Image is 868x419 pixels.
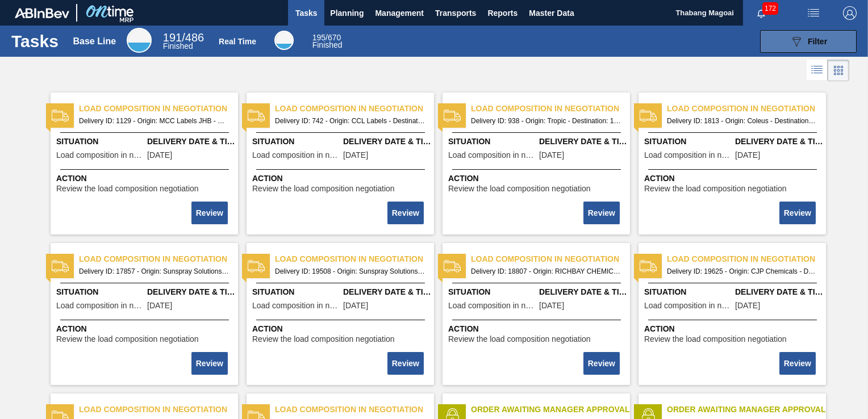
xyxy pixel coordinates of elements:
span: Load composition in negotiation [252,301,340,310]
span: Delivery Date & Time [539,286,627,298]
span: Planning [330,6,364,20]
button: Review [191,202,228,224]
img: status [52,258,69,275]
span: Review the load composition negotiation [252,335,395,343]
span: Load composition in negotiation [667,103,826,115]
button: Review [779,202,816,224]
div: Complete task: 2286576 [585,351,621,376]
span: Situation [56,286,144,298]
span: Load composition in negotiation [275,404,434,416]
button: Review [387,352,424,375]
span: 172 [762,2,778,15]
span: 03/13/2023, [539,151,564,160]
span: Load composition in negotiation [79,253,238,265]
span: Transports [435,6,476,20]
div: Complete task: 2286575 [389,351,425,376]
span: Load composition in negotiation [79,404,238,416]
span: Action [644,323,823,335]
span: Action [252,173,431,185]
span: Review the load composition negotiation [56,185,199,193]
img: userActions [807,6,820,20]
span: Delivery ID: 1813 - Origin: Coleus - Destination: 1SD [667,115,817,127]
span: Load composition in negotiation [644,151,732,160]
button: Review [191,352,228,375]
div: Card Vision [828,60,849,81]
div: Complete task: 2286572 [585,200,621,225]
span: 195 [312,33,325,42]
img: Logout [843,6,857,20]
span: Delivery ID: 17857 - Origin: Sunspray Solutions - Destination: 1SB [79,265,229,278]
div: Real Time [274,31,294,50]
span: Master Data [529,6,574,20]
span: 09/08/2025, [539,301,564,310]
span: Load composition in negotiation [667,253,826,265]
span: Delivery Date & Time [147,286,235,298]
span: Review the load composition negotiation [448,185,591,193]
span: Delivery Date & Time [343,286,431,298]
span: Review the load composition negotiation [252,185,395,193]
span: Action [448,173,627,185]
span: Order Awaiting Manager Approval [667,404,826,416]
span: Load composition in negotiation [471,103,630,115]
span: Load composition in negotiation [275,103,434,115]
span: 01/27/2023, [343,151,368,160]
img: TNhmsLtSVTkK8tSr43FrP2fwEKptu5GPRR3wAAAABJRU5ErkJggg== [15,8,69,18]
span: Delivery ID: 742 - Origin: CCL Labels - Destination: 1SD [275,115,425,127]
span: Finished [163,41,193,51]
span: Load composition in negotiation [275,253,434,265]
span: Situation [644,286,732,298]
span: Action [252,323,431,335]
span: Action [56,323,235,335]
button: Review [387,202,424,224]
span: Filter [808,37,827,46]
span: Delivery ID: 1129 - Origin: MCC Labels JHB - Destination: 1SD [79,115,229,127]
img: status [248,107,265,124]
span: Delivery Date & Time [343,136,431,148]
span: / 486 [163,31,204,44]
img: status [248,258,265,275]
span: Finished [312,40,343,49]
span: Situation [252,136,340,148]
span: Tasks [294,6,319,20]
img: status [640,107,657,124]
span: Load composition in negotiation [448,301,536,310]
span: 03/31/2023, [147,151,172,160]
span: Delivery ID: 18807 - Origin: RICHBAY CHEMICALS PTY LTD - Destination: 1SE [471,265,621,278]
span: Situation [56,136,144,148]
span: Review the load composition negotiation [644,335,787,343]
h1: Tasks [11,35,59,48]
div: Complete task: 2286571 [389,200,425,225]
span: Load composition in negotiation [252,151,340,160]
span: Action [644,173,823,185]
div: Complete task: 2286578 [781,351,817,376]
div: Base Line [73,36,116,47]
span: Action [56,173,235,185]
img: status [640,258,657,275]
span: Delivery ID: 19508 - Origin: Sunspray Solutions - Destination: 1SB [275,265,425,278]
span: Load composition in negotiation [471,253,630,265]
img: status [444,258,461,275]
span: 10/16/2025, [343,301,368,310]
img: status [444,107,461,124]
div: Base Line [163,33,204,50]
span: Situation [448,136,536,148]
img: status [52,107,69,124]
span: Reports [487,6,518,20]
span: Management [375,6,424,20]
span: Delivery Date & Time [539,136,627,148]
span: Situation [644,136,732,148]
button: Review [583,202,620,224]
div: Complete task: 2286570 [193,200,229,225]
span: Delivery Date & Time [735,286,823,298]
span: Delivery ID: 19625 - Origin: CJP Chemicals - Destination: 1SB [667,265,817,278]
div: List Vision [807,60,828,81]
span: 191 [163,31,182,44]
span: Situation [448,286,536,298]
div: Base Line [127,28,152,53]
button: Filter [760,30,857,53]
span: Delivery Date & Time [735,136,823,148]
span: Delivery ID: 938 - Origin: Tropic - Destination: 1SD [471,115,621,127]
span: Review the load composition negotiation [56,335,199,343]
button: Notifications [743,5,779,21]
span: Delivery Date & Time [147,136,235,148]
